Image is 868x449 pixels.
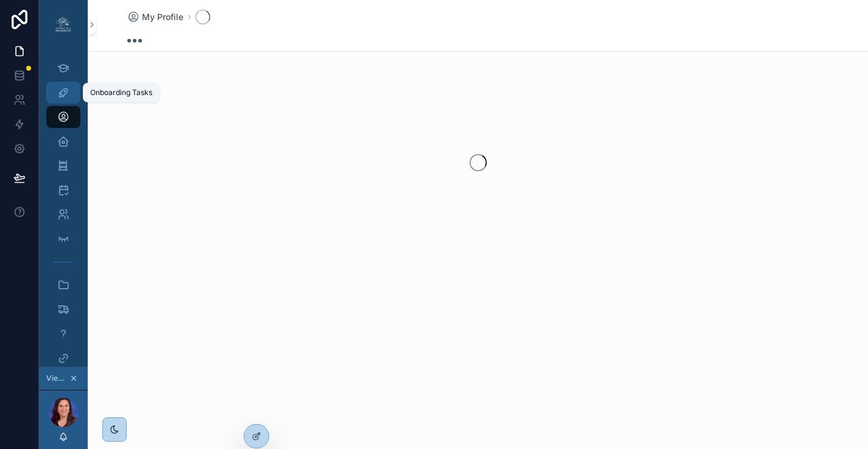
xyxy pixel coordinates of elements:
[39,49,88,367] div: scrollable content
[90,88,152,97] div: Onboarding Tasks
[142,11,183,23] span: My Profile
[54,15,73,34] img: App logo
[127,11,183,23] a: My Profile
[46,373,67,383] span: Viewing as [PERSON_NAME]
